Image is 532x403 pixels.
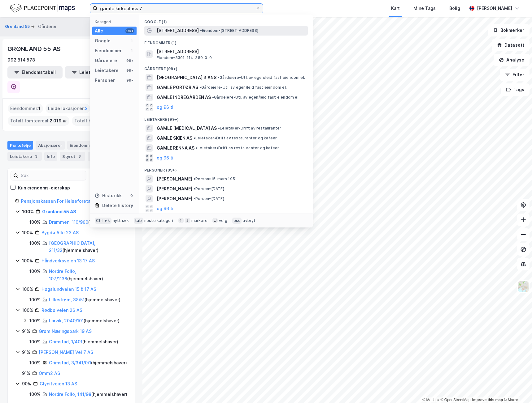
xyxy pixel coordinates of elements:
[212,95,299,100] span: Gårdeiere • Utl. av egen/leid fast eiendom el.
[8,104,43,113] div: Eiendommer :
[22,257,33,265] div: 100%
[50,117,67,125] span: 2 019 ㎡
[157,74,216,81] span: [GEOGRAPHIC_DATA] 3 ANS
[413,5,436,12] div: Mine Tags
[199,85,201,90] span: •
[49,392,91,397] a: Nordre Follo, 141/98
[7,56,35,64] div: 992 814 578
[191,218,207,223] div: markere
[49,360,91,365] a: Grimstad, 3/341/0/1
[95,218,111,224] div: Ctrl + k
[95,19,137,24] div: Kategori
[46,104,90,113] div: Leide lokasjoner :
[18,184,70,192] div: Kun eiendoms-eierskap
[139,112,313,123] div: Leietakere (99+)
[44,152,57,161] div: Info
[49,269,76,281] a: Nordre Follo, 107/1138
[49,339,82,344] a: Grimstad, 1/401
[139,15,313,26] div: Google (1)
[38,23,57,30] div: Gårdeier
[157,175,192,183] span: [PERSON_NAME]
[65,66,120,78] button: Leietakertabell
[95,37,111,45] div: Google
[95,67,119,74] div: Leietakere
[194,136,195,140] span: •
[39,329,92,334] a: Grøm Næringspark 19 AS
[157,205,175,212] button: og 96 til
[194,186,195,191] span: •
[129,48,134,53] div: 1
[139,163,313,174] div: Personer (99+)
[49,240,127,254] div: ( hjemmelshaver )
[95,47,122,54] div: Eiendommer
[194,196,195,201] span: •
[125,58,134,63] div: 99+
[98,4,255,13] input: Søk på adresse, matrikkel, gårdeiere, leietakere eller personer
[95,57,117,64] div: Gårdeiere
[139,36,313,47] div: Eiendommer (1)
[22,328,30,335] div: 91%
[488,24,530,36] button: Bokmerker
[129,193,134,198] div: 0
[449,5,460,12] div: Bolig
[49,338,118,346] div: ( hjemmelshaver )
[42,209,76,214] a: Grønland 55 AS
[76,153,83,159] div: 3
[29,268,41,275] div: 100%
[200,28,258,33] span: Eiendom • [STREET_ADDRESS]
[29,317,41,325] div: 100%
[7,44,62,54] div: GRØNLAND 55 AS
[39,350,93,355] a: [PERSON_NAME] Vei 7 AS
[29,218,41,226] div: 100%
[157,48,305,55] span: [STREET_ADDRESS]
[157,185,192,193] span: [PERSON_NAME]
[441,398,471,402] a: OpenStreetMap
[22,229,33,236] div: 100%
[41,230,79,235] a: Bygdø Alle 23 AS
[22,349,30,356] div: 91%
[49,359,127,367] div: ( hjemmelshaver )
[194,176,195,181] span: •
[7,66,63,78] button: Eiendomstabell
[22,286,33,293] div: 100%
[139,62,313,73] div: Gårdeiere (99+)
[157,134,192,142] span: GAMLE SKIEN AS
[129,38,134,43] div: 1
[22,307,33,314] div: 100%
[29,240,41,247] div: 100%
[232,218,242,224] div: esc
[494,54,530,66] button: Analyse
[500,69,530,81] button: Filter
[199,85,287,90] span: Gårdeiere • Utl. av egen/leid fast eiendom el.
[144,218,173,223] div: neste kategori
[157,144,194,152] span: GAMLE RENNA AS
[194,186,224,191] span: Person • [DATE]
[95,192,122,199] div: Historikk
[218,75,305,80] span: Gårdeiere • Utl. av egen/leid fast eiendom el.
[196,146,198,150] span: •
[95,77,115,84] div: Personer
[49,219,88,225] a: Drammen, 110/960
[29,338,41,346] div: 100%
[125,78,134,83] div: 99+
[29,359,41,367] div: 100%
[157,154,175,162] button: og 96 til
[22,370,30,377] div: 91%
[85,105,88,112] span: 2
[7,152,42,161] div: Leietakere
[49,218,124,226] div: ( hjemmelshaver )
[157,55,212,60] span: Eiendom • 3301-114-389-0-0
[49,317,120,325] div: ( hjemmelshaver )
[501,83,530,96] button: Tags
[243,218,255,223] div: avbryt
[39,371,60,376] a: Omm2 AS
[10,3,75,14] img: logo.f888ab2527a4732fd821a326f86c7f29.svg
[88,152,130,161] div: Transaksjoner
[49,296,120,303] div: ( hjemmelshaver )
[501,373,532,403] iframe: Chat Widget
[157,27,199,34] span: [STREET_ADDRESS]
[67,141,105,150] div: Eiendommer
[212,95,214,100] span: •
[72,116,134,126] div: Totalt byggareal :
[492,39,530,51] button: Datasett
